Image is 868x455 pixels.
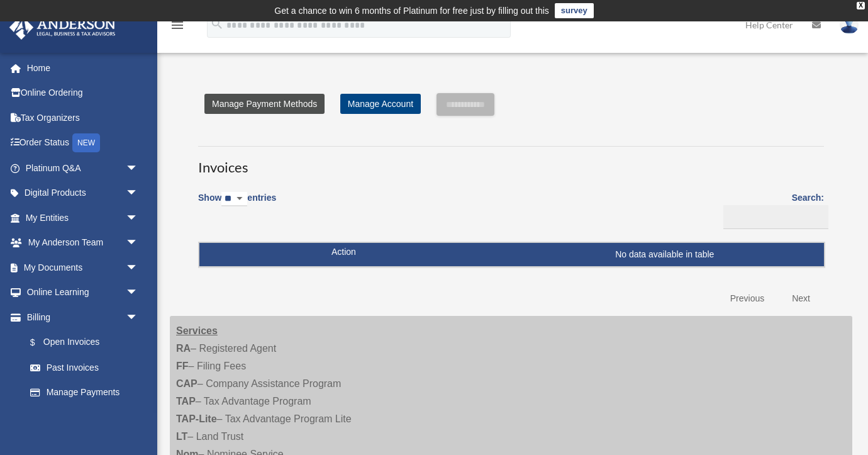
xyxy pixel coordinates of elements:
h3: Invoices [198,146,824,177]
a: My Entitiesarrow_drop_down [9,205,157,230]
i: search [210,17,224,31]
a: menu [170,22,185,33]
span: arrow_drop_down [126,280,151,306]
a: Order StatusNEW [9,130,157,156]
a: Previous [721,286,774,312]
span: arrow_drop_down [126,181,151,206]
select: Showentries [221,192,247,206]
strong: LT [176,431,187,442]
span: arrow_drop_down [126,230,151,256]
strong: FF [176,361,189,371]
input: Search: [723,205,828,229]
div: Get a chance to win 6 months of Platinum for free just by filling out this [274,3,549,18]
a: $Open Invoices [18,330,145,356]
img: User Pic [840,16,859,34]
a: Billingarrow_drop_down [9,305,151,330]
span: arrow_drop_down [126,255,151,281]
a: My Documentsarrow_drop_down [9,255,157,280]
strong: TAP [176,396,196,407]
a: Online Learningarrow_drop_down [9,280,157,305]
a: My Anderson Teamarrow_drop_down [9,230,157,256]
label: Search: [719,190,824,229]
span: arrow_drop_down [126,155,151,181]
a: survey [555,3,594,18]
a: Next [782,286,820,312]
td: No data available in table [199,243,824,267]
strong: Services [176,325,218,336]
span: arrow_drop_down [126,305,151,330]
strong: CAP [176,378,198,389]
strong: RA [176,343,191,354]
a: Past Invoices [18,355,151,380]
a: Events Calendar [9,405,157,430]
a: Manage Account [340,94,421,114]
div: close [857,2,865,9]
a: Tax Organizers [9,105,157,130]
span: $ [37,335,43,351]
span: arrow_drop_down [126,205,151,231]
a: Manage Payment Methods [204,94,325,114]
a: Online Ordering [9,81,157,106]
a: Platinum Q&Aarrow_drop_down [9,155,157,181]
label: Show entries [198,190,276,219]
i: menu [170,18,185,33]
a: Manage Payments [18,380,151,405]
a: Home [9,55,157,81]
a: Digital Productsarrow_drop_down [9,181,157,206]
img: Anderson Advisors Platinum Portal [6,15,120,40]
strong: TAP-Lite [176,413,217,424]
div: NEW [72,133,100,152]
